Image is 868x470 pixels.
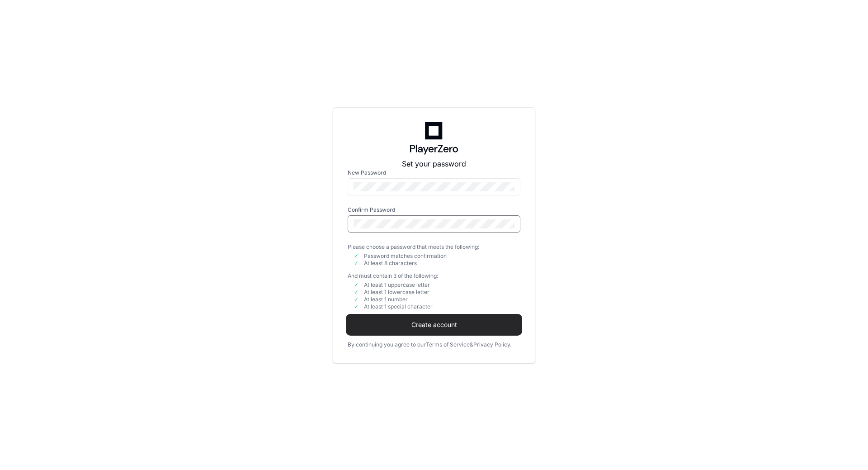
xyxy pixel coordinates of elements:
[364,296,520,303] div: At least 1 number
[364,289,520,296] div: At least 1 lowercase letter
[348,158,520,169] p: Set your password
[348,243,520,251] div: Please choose a password that meets the following:
[364,260,520,267] div: At least 8 characters
[473,341,511,348] a: Privacy Policy.
[348,316,520,334] button: Create account
[348,341,426,348] div: By continuing you agree to our
[348,320,520,329] span: Create account
[470,341,473,348] div: &
[348,206,520,214] label: Confirm Password
[348,169,520,176] label: New Password
[426,341,470,348] a: Terms of Service
[364,281,520,289] div: At least 1 uppercase letter
[364,303,520,310] div: At least 1 special character
[348,272,520,280] div: And must contain 3 of the following:
[364,252,520,260] div: Password matches confirmation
